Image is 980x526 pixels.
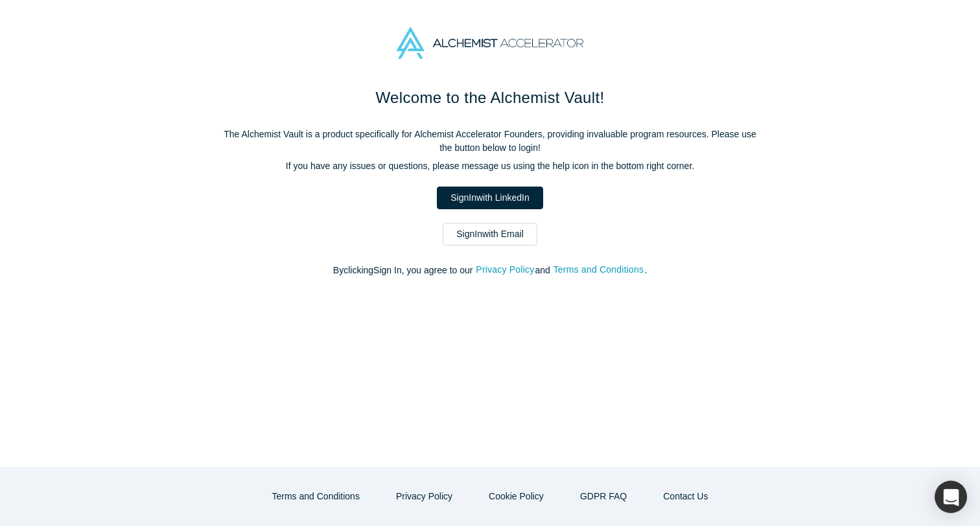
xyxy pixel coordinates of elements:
[218,86,762,109] h1: Welcome to the Alchemist Vault!
[443,223,537,246] a: SignInwith Email
[218,128,762,155] p: The Alchemist Vault is a product specifically for Alchemist Accelerator Founders, providing inval...
[475,485,557,508] button: Cookie Policy
[649,485,721,508] button: Contact Us
[566,485,640,508] a: GDPR FAQ
[259,485,373,508] button: Terms and Conditions
[218,264,762,277] p: By clicking Sign In , you agree to our and .
[553,262,645,277] button: Terms and Conditions
[218,159,762,173] p: If you have any issues or questions, please message us using the help icon in the bottom right co...
[437,187,542,209] a: SignInwith LinkedIn
[397,27,583,59] img: Alchemist Accelerator Logo
[475,262,535,277] button: Privacy Policy
[382,485,466,508] button: Privacy Policy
